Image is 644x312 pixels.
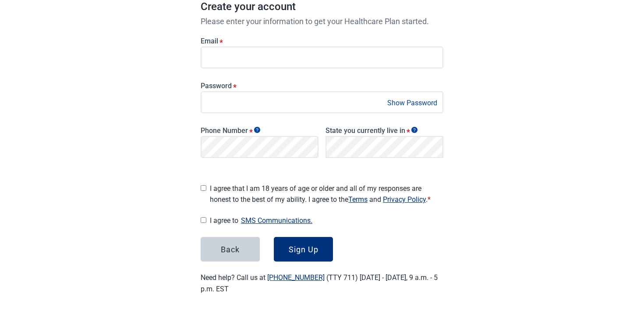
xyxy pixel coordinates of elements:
[201,126,318,135] label: Phone Number
[274,237,333,262] button: Sign Up
[267,273,325,282] a: [PHONE_NUMBER]
[326,126,443,135] label: State you currently live in
[238,215,315,226] button: Show SMS communications details
[221,245,240,254] div: Back
[210,183,443,205] span: I agree that I am 18 years of age or older and all of my responses are honest to the best of my a...
[383,195,426,204] a: Read our Privacy Policy
[289,245,318,254] div: Sign Up
[201,273,438,293] label: Need help? Call us at (TTY 711) [DATE] - [DATE], 9 a.m. - 5 p.m. EST
[254,127,260,133] span: Show tooltip
[385,97,440,109] button: Show Password
[210,215,443,226] span: I agree to
[201,37,443,45] label: Email
[348,195,368,204] a: Read our Terms of Service
[411,127,418,133] span: Show tooltip
[201,237,260,262] button: Back
[201,82,443,90] label: Password
[201,15,443,27] p: Please enter your information to get your Healthcare Plan started.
